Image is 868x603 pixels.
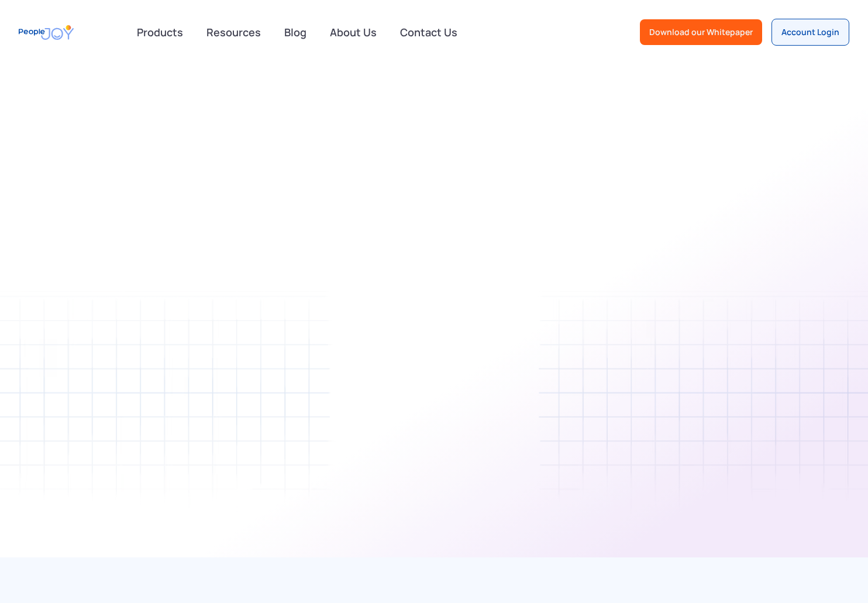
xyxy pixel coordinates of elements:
a: About Us [323,19,384,45]
a: Blog [277,19,314,45]
a: Account Login [771,19,849,46]
div: Products [130,20,190,44]
a: Resources [199,19,268,45]
a: Download our Whitepaper [640,19,762,45]
div: Account Login [781,26,839,38]
div: Download our Whitepaper [649,26,753,38]
a: home [19,19,74,46]
a: Contact Us [393,19,464,45]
